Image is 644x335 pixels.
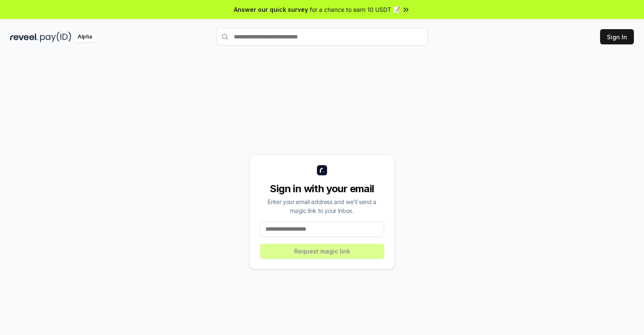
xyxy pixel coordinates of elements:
[73,32,97,42] div: Alpha
[310,5,400,14] span: for a chance to earn 10 USDT 📝
[600,29,634,44] button: Sign In
[317,165,327,175] img: logo_small
[10,32,38,42] img: reveel_dark
[260,197,384,215] div: Enter your email address and we’ll send a magic link to your inbox.
[260,182,384,196] div: Sign in with your email
[234,5,308,14] span: Answer our quick survey
[40,32,71,42] img: pay_id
